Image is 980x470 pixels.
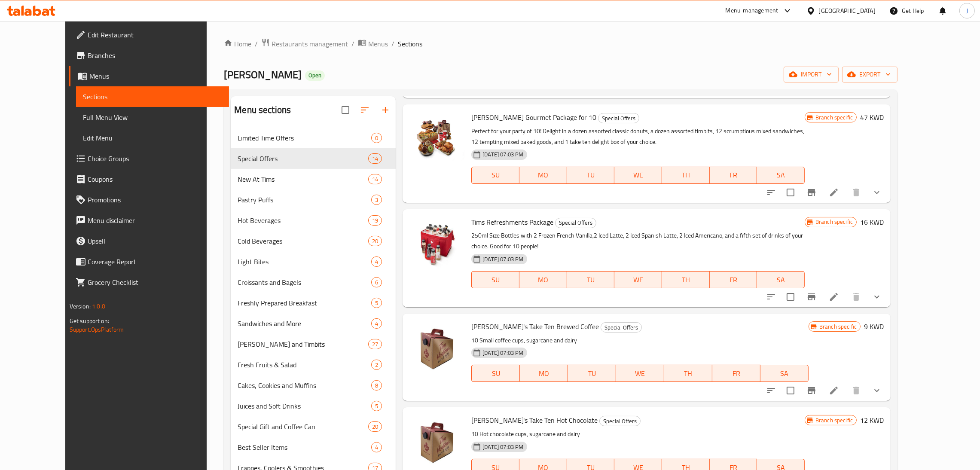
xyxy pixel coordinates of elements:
span: 14 [369,175,382,183]
span: Restaurants management [272,39,348,49]
span: WE [618,169,659,181]
span: 2 [372,361,382,369]
a: Grocery Checklist [69,272,229,293]
span: MO [523,367,565,380]
button: FR [710,167,757,184]
div: items [371,318,382,329]
a: Menu disclaimer [69,210,229,231]
span: Sections [83,92,222,102]
span: 20 [369,237,382,245]
a: Promotions [69,189,229,210]
a: Choice Groups [69,148,229,169]
span: Cakes, Cookies and Muffins [238,380,371,391]
span: Limited Time Offers [238,133,371,143]
div: [GEOGRAPHIC_DATA] [819,6,876,15]
span: SA [764,367,805,380]
span: Select to update [782,288,800,306]
span: [DATE] 07:03 PM [479,443,527,451]
h6: 12 KWD [860,414,884,426]
a: Coverage Report [69,251,229,272]
a: Edit Restaurant [69,24,229,45]
a: Upsell [69,231,229,251]
div: Hot Beverages [238,215,368,226]
span: 0 [372,134,382,142]
span: TU [571,367,613,380]
button: FR [712,365,760,382]
span: [DATE] 07:03 PM [479,349,527,357]
div: Pastry Puffs3 [231,189,396,210]
span: TH [668,367,709,380]
a: Support.OpsPlatform [70,324,124,335]
p: 10 Hot chocolate cups, sugarcane and dairy [471,429,805,439]
div: items [371,298,382,308]
div: items [371,256,382,267]
div: Croissants and Bagels6 [231,272,396,293]
a: Home [224,39,251,49]
span: TH [666,169,706,181]
span: Select to update [782,381,800,400]
button: MO [519,167,567,184]
button: show more [867,182,887,203]
div: Limited Time Offers0 [231,128,396,148]
span: Get support on: [70,315,109,327]
span: 14 [369,155,382,163]
div: Special Offers [555,218,596,228]
button: sort-choices [761,182,782,203]
div: Pastry Puffs [238,195,371,205]
div: Cakes, Cookies and Muffins8 [231,375,396,396]
button: TU [567,167,615,184]
button: delete [846,287,867,307]
div: [PERSON_NAME] and Timbits27 [231,334,396,354]
button: export [842,67,898,82]
div: items [371,401,382,411]
div: Special Offers [238,153,368,164]
h6: 47 KWD [860,111,884,123]
span: SU [475,169,516,181]
span: Upsell [88,236,222,246]
span: Open [305,72,325,79]
img: Tims Refreshments Package [409,216,464,271]
span: Sort sections [354,100,375,120]
a: Edit menu item [829,292,839,302]
svg: Show Choices [872,292,882,302]
p: 250ml Size Bottles with 2 Frozen French Vanilla,2 Iced Latte, 2 Iced Spanish Latte, 2 Iced Americ... [471,230,805,252]
span: 27 [369,340,382,348]
a: Edit menu item [829,385,839,396]
span: Cold Beverages [238,236,368,246]
span: Promotions [88,195,222,205]
span: FR [713,169,754,181]
nav: breadcrumb [224,38,898,49]
span: Light Bites [238,256,371,267]
div: Special Offers14 [231,148,396,169]
div: Juices and Soft Drinks [238,401,371,411]
div: Sandwiches and More4 [231,313,396,334]
span: [PERSON_NAME] and Timbits [238,339,368,349]
span: [DATE] 07:03 PM [479,150,527,159]
button: TH [664,365,712,382]
button: TU [567,271,615,288]
span: Fresh Fruits & Salad [238,360,371,370]
button: SA [757,167,805,184]
div: items [371,277,382,287]
div: items [368,174,382,184]
button: SA [760,365,809,382]
div: items [368,421,382,432]
div: New At Tims [238,174,368,184]
div: items [371,195,382,205]
button: sort-choices [761,380,782,401]
div: items [368,236,382,246]
span: 6 [372,278,382,287]
div: items [368,215,382,226]
li: / [255,39,258,49]
button: Branch-specific-item [801,380,822,401]
span: 4 [372,320,382,328]
div: Special Offers [598,113,639,123]
span: 3 [372,196,382,204]
div: Best Seller Items [238,442,371,452]
span: Version: [70,301,91,312]
button: delete [846,380,867,401]
span: Special Offers [598,113,639,123]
